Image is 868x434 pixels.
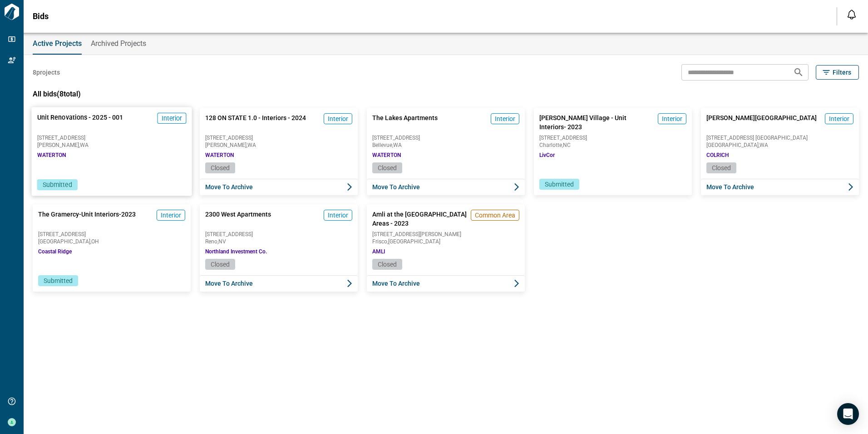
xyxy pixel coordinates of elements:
span: [PERSON_NAME] Village - Unit Interiors- 2023 [539,113,654,131]
span: Reno , NV [205,239,352,244]
button: Move to Archive [200,275,358,292]
div: Open Intercom Messenger [837,403,859,425]
button: Move to Archive [367,179,525,195]
span: Move to Archive [205,279,253,288]
span: Closed [712,164,731,172]
span: [PERSON_NAME] , WA [37,142,187,148]
button: Move to Archive [200,179,358,195]
span: [STREET_ADDRESS][PERSON_NAME] [372,232,519,237]
span: Submitted [44,277,73,284]
span: [STREET_ADDRESS] [205,232,352,237]
span: [STREET_ADDRESS] [205,135,352,141]
span: WATERTON [372,151,401,159]
span: COLRICH [706,151,729,159]
div: base tabs [24,33,868,55]
span: Interior [662,114,682,123]
span: Closed [378,261,397,268]
span: Interior [328,114,348,123]
button: Search projects [789,63,808,81]
span: [PERSON_NAME] , WA [205,142,352,148]
span: Submitted [43,181,72,188]
span: 8 projects [33,68,60,77]
span: Interior [162,114,182,123]
span: AMLI [372,248,385,255]
span: Unit Renovations - 2025 - 001 [37,113,123,131]
span: Archived Projects [91,39,146,48]
span: Interior [161,211,181,220]
span: Bids [33,12,49,21]
span: Charlotte , NC [539,142,686,148]
span: Common Area [475,211,515,220]
span: LivCor [539,151,555,159]
span: Frisco , [GEOGRAPHIC_DATA] [372,239,519,244]
span: Active Projects [33,39,82,48]
span: [STREET_ADDRESS] [38,232,185,237]
span: The Lakes Apartments [372,113,438,131]
span: Move to Archive [372,279,420,288]
span: Bellevue , WA [372,142,519,148]
span: Move to Archive [205,182,253,192]
span: WATERTON [37,151,66,159]
button: Open notification feed [844,7,859,22]
span: 2300 West Apartments [205,210,271,228]
span: All bids ( 8 total) [33,90,81,98]
span: Filters [833,68,851,77]
span: The Gramercy-Unit Interiors-2023 [38,210,136,228]
span: [STREET_ADDRESS] [37,135,187,140]
span: [STREET_ADDRESS] [GEOGRAPHIC_DATA] [706,135,853,141]
span: [STREET_ADDRESS] [539,135,686,141]
span: Interior [495,114,515,123]
span: WATERTON [205,151,234,159]
span: Closed [211,261,230,268]
span: [GEOGRAPHIC_DATA] , WA [706,142,853,148]
span: Move to Archive [706,182,754,192]
span: Submitted [545,181,574,188]
span: [GEOGRAPHIC_DATA] , OH [38,239,185,244]
span: Closed [211,164,230,172]
span: Interior [829,114,849,123]
span: 128 ON STATE 1.0 - Interiors - 2024 [205,113,306,131]
button: Move to Archive [367,275,525,292]
span: Interior [328,211,348,220]
button: Move to Archive [701,179,859,195]
span: [STREET_ADDRESS] [372,135,519,141]
button: Filters [816,65,859,80]
span: Northland Investment Co. [205,248,267,255]
span: Coastal Ridge [38,248,72,255]
span: [PERSON_NAME][GEOGRAPHIC_DATA] [706,113,817,131]
span: Closed [378,164,397,172]
span: Move to Archive [372,182,420,192]
span: Amli at the [GEOGRAPHIC_DATA] Areas - 2023 [372,210,467,228]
